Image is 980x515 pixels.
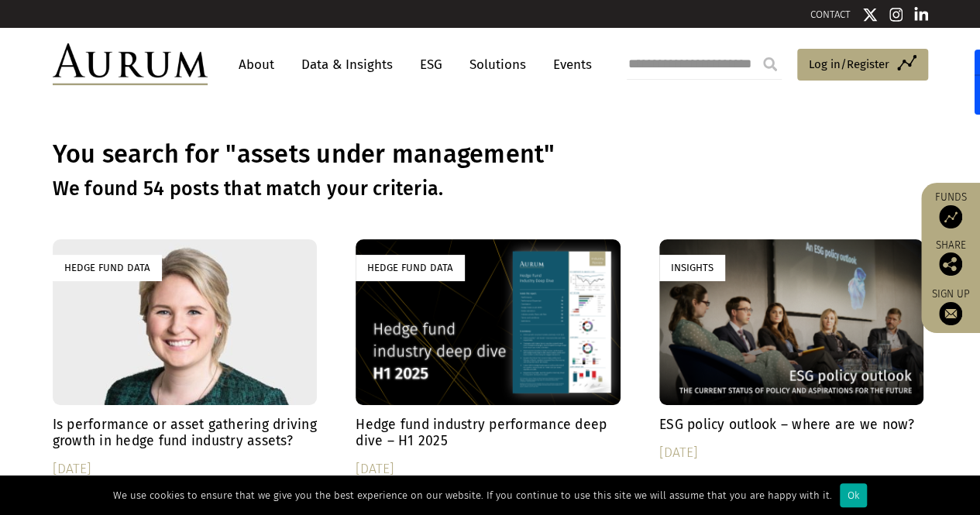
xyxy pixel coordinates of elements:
h4: Is performance or asset gathering driving growth in hedge fund industry assets? [53,417,318,449]
div: [DATE] [659,442,924,464]
a: Data & Insights [294,50,401,79]
a: Funds [929,191,972,228]
a: Log in/Register [797,49,928,81]
h1: You search for "assets under management" [53,139,928,170]
input: Submit [755,49,786,80]
img: Sign up to our newsletter [939,302,962,325]
img: Linkedin icon [914,7,928,22]
img: Access Funds [939,205,962,228]
div: Hedge Fund Data [356,255,465,280]
div: [DATE] [356,458,621,480]
h4: ESG policy outlook – where are we now? [659,417,924,433]
a: CONTACT [810,9,851,20]
a: Events [545,50,592,79]
div: Share [929,240,972,276]
div: Hedge Fund Data [53,255,162,280]
h4: Hedge fund industry performance deep dive – H1 2025 [356,417,621,449]
a: About [231,50,282,79]
span: Log in/Register [809,55,889,74]
img: Instagram icon [889,7,903,22]
div: Insights [659,255,725,280]
img: Aurum [53,43,208,85]
div: [DATE] [53,458,318,480]
a: ESG [412,50,450,79]
div: Ok [840,483,867,507]
img: Share this post [939,252,962,276]
img: Twitter icon [862,7,878,22]
h3: We found 54 posts that match your criteria. [53,177,928,201]
a: Sign up [929,287,972,325]
a: Solutions [462,50,534,79]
